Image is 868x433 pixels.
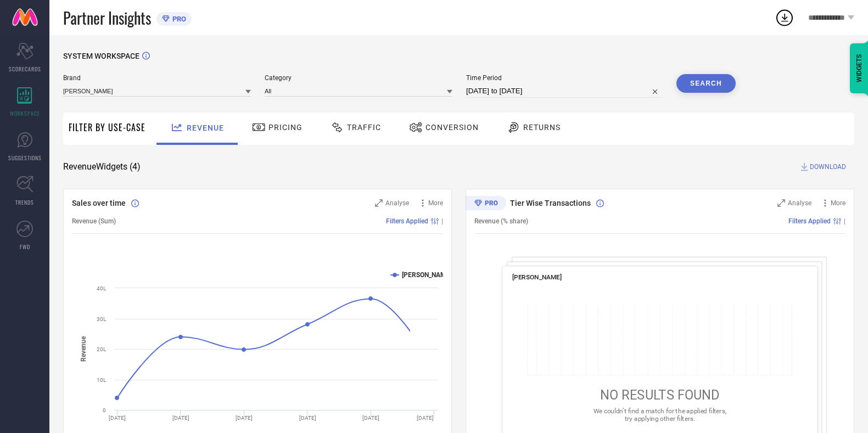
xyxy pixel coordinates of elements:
span: Conversion [425,123,479,132]
span: WORKSPACE [10,109,40,117]
span: NO RESULTS FOUND [600,387,720,403]
input: Select time period [466,85,663,98]
text: 20L [97,346,107,352]
span: TRENDS [15,198,34,206]
div: Open download list [775,8,794,27]
span: Revenue [187,123,224,132]
tspan: Revenue [80,336,87,362]
span: DOWNLOAD [810,161,846,172]
span: More [428,199,443,207]
span: | [844,217,845,225]
span: Revenue (% share) [474,217,528,225]
text: 10L [97,377,107,383]
span: Filters Applied [386,217,428,225]
span: Brand [63,74,251,82]
span: [PERSON_NAME] [512,273,562,281]
text: [PERSON_NAME] [402,271,452,279]
span: Analyse [788,199,811,207]
text: [DATE] [299,415,316,421]
span: We couldn’t find a match for the applied filters, try applying other filters. [593,407,726,422]
span: Category [265,74,452,82]
button: Search [676,74,736,93]
text: 0 [103,407,106,413]
text: 40L [97,285,107,291]
span: Filters Applied [788,217,831,225]
text: [DATE] [362,415,379,421]
svg: Zoom [375,199,383,207]
span: More [831,199,845,207]
text: [DATE] [417,415,434,421]
text: [DATE] [172,415,189,421]
text: 30L [97,316,107,322]
span: SUGGESTIONS [8,154,42,162]
span: SYSTEM WORKSPACE [63,52,139,60]
span: Revenue (Sum) [72,217,116,225]
span: Time Period [466,74,663,82]
span: PRO [170,15,186,23]
span: Partner Insights [63,7,151,29]
text: [DATE] [236,415,253,421]
text: [DATE] [109,415,126,421]
span: Analyse [385,199,409,207]
span: FWD [20,243,30,251]
div: Premium [466,196,506,212]
span: Revenue Widgets ( 4 ) [63,161,141,172]
svg: Zoom [777,199,785,207]
span: Sales over time [72,199,126,207]
span: Pricing [268,123,303,132]
span: | [441,217,443,225]
span: Tier Wise Transactions [510,199,591,207]
span: Returns [523,123,561,132]
span: Traffic [347,123,381,132]
span: Filter By Use-Case [69,121,145,134]
span: SCORECARDS [9,65,41,73]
